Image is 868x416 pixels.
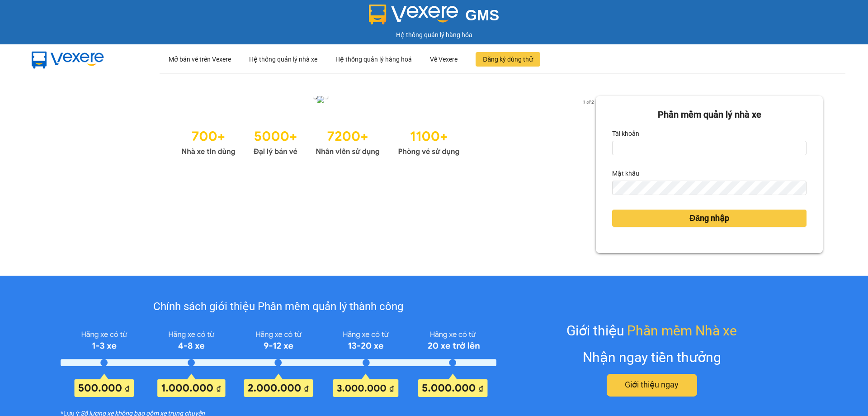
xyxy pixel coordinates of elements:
[313,95,317,99] li: slide item 1
[61,327,496,397] img: policy-intruduce-detail.png
[23,44,113,74] img: mbUUG5Q.png
[430,45,458,74] div: Về Vexere
[612,126,639,141] label: Tài khoản
[612,141,807,155] input: Tài khoản
[335,45,412,74] div: Hệ thống quản lý hàng hoá
[566,320,737,341] div: Giới thiệu
[607,374,697,397] button: Giới thiệu ngay
[612,166,639,181] label: Mật khẩu
[612,210,807,227] button: Đăng nhập
[627,320,737,341] span: Phần mềm Nhà xe
[476,52,540,67] button: Đăng ký dùng thử
[465,7,499,24] span: GMS
[2,30,866,40] div: Hệ thống quản lý hàng hóa
[169,45,231,74] div: Mở bán vé trên Vexere
[583,96,596,106] button: next slide / item
[324,95,328,99] li: slide item 2
[369,5,458,24] img: logo 2
[181,124,460,158] img: Statistics.png
[689,212,729,225] span: Đăng nhập
[580,96,596,108] p: 1 of 2
[61,298,496,316] div: Chính sách giới thiệu Phần mềm quản lý thành công
[45,96,58,106] button: previous slide / item
[612,181,807,195] input: Mật khẩu
[583,347,721,368] div: Nhận ngay tiền thưởng
[625,378,679,391] span: Giới thiệu ngay
[483,54,533,64] span: Đăng ký dùng thử
[612,108,807,122] div: Phần mềm quản lý nhà xe
[369,14,500,21] a: GMS
[249,45,317,74] div: Hệ thống quản lý nhà xe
